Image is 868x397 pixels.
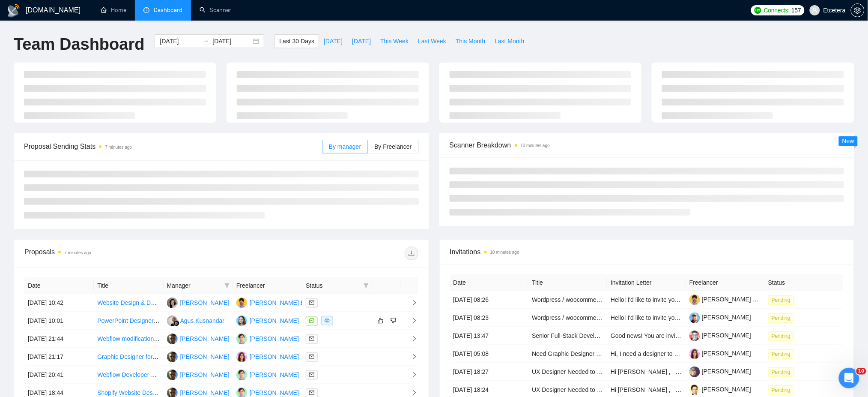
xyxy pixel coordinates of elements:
[167,335,230,342] a: AP[PERSON_NAME]
[364,283,369,288] span: filter
[689,314,751,321] a: [PERSON_NAME]
[405,318,418,324] span: right
[689,332,751,339] a: [PERSON_NAME]
[768,296,797,303] a: Pending
[105,145,132,150] time: 7 minutes ago
[839,368,859,388] iframe: Intercom live chat
[686,274,765,291] th: Freelancer
[329,143,361,150] span: By manager
[167,352,178,362] img: AP
[180,316,225,325] div: Agus Kusnandar
[405,372,418,378] span: right
[167,316,178,326] img: AK
[24,348,94,366] td: [DATE] 21:17
[532,314,663,321] a: Wordpress / woocommerce website development
[274,34,319,48] button: Last 30 Days
[325,318,330,323] span: eye
[143,7,149,13] span: dashboard
[233,277,302,294] th: Freelancer
[223,279,231,292] span: filter
[768,332,797,339] a: Pending
[236,352,247,362] img: PD
[842,138,854,144] span: New
[490,34,529,48] button: Last Month
[689,331,700,341] img: c1Ztns_PlkZmqQg2hxOAB3KrB-2UgfwRbY9QtdsXzD6WDZPCtFtyWXKn0el6RrVcf5
[768,349,794,359] span: Pending
[851,7,864,14] span: setting
[236,298,247,308] img: DB
[94,330,163,348] td: Webflow modification to existing template/site
[250,298,323,307] div: [PERSON_NAME] Bronfain
[250,316,299,325] div: [PERSON_NAME]
[532,386,739,393] a: UX Designer Needed to Create Wireframes & UI Functional Design Document
[167,298,178,308] img: TT
[24,330,94,348] td: [DATE] 21:44
[101,6,126,14] a: homeHome
[450,247,844,257] span: Invitations
[236,370,247,380] img: DM
[765,274,844,291] th: Status
[180,298,230,307] div: [PERSON_NAME]
[164,277,233,294] th: Manager
[306,281,360,290] span: Status
[167,281,221,290] span: Manager
[309,318,314,323] span: message
[236,299,323,306] a: DB[PERSON_NAME] Bronfain
[173,320,179,326] img: gigradar-bm.png
[236,353,299,360] a: PD[PERSON_NAME]
[212,36,251,46] input: End date
[450,345,529,363] td: [DATE] 05:08
[607,274,686,291] th: Invitation Letter
[405,300,418,306] span: right
[180,352,230,361] div: [PERSON_NAME]
[160,36,199,46] input: Start date
[24,312,94,330] td: [DATE] 10:01
[791,6,801,15] span: 157
[532,296,663,303] a: Wordpress / woocommerce website development
[250,370,299,379] div: [PERSON_NAME]
[352,36,371,46] span: [DATE]
[97,335,218,342] a: Webflow modification to existing template/site
[689,313,700,323] img: c1_wsTOCKuO63Co51oG6zVrBFnXkp1W6BZHtXIXSeYHRBGcUh-uNMjL9v5gRR6SRuG
[689,296,775,303] a: [PERSON_NAME] Bronfain
[689,386,751,393] a: [PERSON_NAME]
[236,317,299,324] a: VY[PERSON_NAME]
[764,6,790,15] span: Connects:
[532,350,754,357] a: Need Graphic Designer to Create Lander for [DEMOGRAPHIC_DATA] Enhancment
[528,327,607,345] td: Senior Full-Stack Developer - E-Commerce Checkout Architecture Specialist
[167,389,230,396] a: AP[PERSON_NAME]
[532,368,739,375] a: UX Designer Needed to Create Wireframes & UI Functional Design Document
[528,309,607,327] td: Wordpress / woocommerce website development
[689,367,700,377] img: c1UoaMzKBY-GWbreaV7sVF2LUs3COLKK0XpZn8apeAot5vY1XfLaDMeTNzu3tJ2YMy
[450,291,529,309] td: [DATE] 08:26
[347,34,376,48] button: [DATE]
[309,300,314,305] span: mail
[528,363,607,381] td: UX Designer Needed to Create Wireframes & UI Functional Design Document
[405,336,418,342] span: right
[376,316,386,326] button: like
[200,6,231,14] a: searchScanner
[851,7,865,14] a: setting
[309,372,314,377] span: mail
[94,312,163,330] td: PowerPoint Designer Needed. Premium 18-Slide Pitch Deck for Pharma Company
[64,250,91,255] time: 7 minutes ago
[97,353,232,360] a: Graphic Designer for Webflow Site Content Editing
[319,34,347,48] button: [DATE]
[755,7,761,14] img: upwork-logo.png
[94,277,163,294] th: Title
[456,36,485,46] span: This Month
[689,385,700,395] img: c1OJHVBqhVU7Zw-t8X1T2NVCtJ0ET37w1ddABfTq7CpbXQP62OQetyh1O3PoR7MG5G
[236,334,247,344] img: DM
[413,34,451,48] button: Last Week
[611,350,832,357] span: Hi, I need a designer to develop a few [PERSON_NAME] on shopify, can you help?
[450,327,529,345] td: [DATE] 13:47
[689,368,751,375] a: [PERSON_NAME]
[528,345,607,363] td: Need Graphic Designer to Create Lander for Male Enhancment
[388,316,399,326] button: dislike
[450,309,529,327] td: [DATE] 08:23
[689,349,700,359] img: c1U28jQPTAyuiOlES-TwaD6mGLCkmTDfLtTFebe1xB4CWi2bcOC8xitlq9HfN90Gqy
[528,291,607,309] td: Wordpress / woocommerce website development
[768,314,797,321] a: Pending
[450,274,529,291] th: Date
[97,317,316,324] a: PowerPoint Designer Needed. Premium 18-Slide Pitch Deck for Pharma Company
